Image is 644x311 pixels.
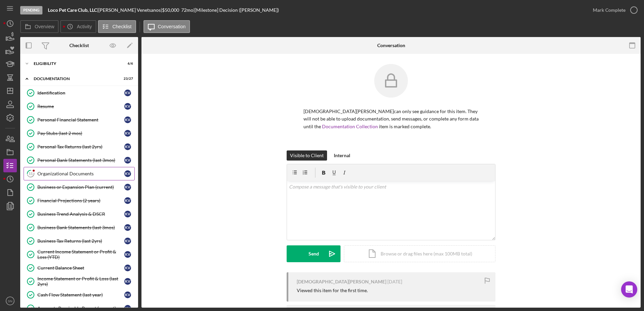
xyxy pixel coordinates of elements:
[124,143,131,150] div: K V
[24,248,135,261] a: Current Income Statement or Profit & Loss (YTD)KV
[34,62,116,66] div: Eligibility
[334,150,350,161] div: Internal
[124,265,131,271] div: K V
[377,43,405,48] div: Conversation
[124,251,131,258] div: K V
[60,20,96,33] button: Activity
[143,20,190,33] button: Conversation
[37,225,124,230] div: Business Bank Statements (last 3mos)
[193,7,279,13] div: | [Milestone] Decision ([PERSON_NAME])
[48,7,97,13] b: Loco Pet Care Club, LLC
[124,238,131,244] div: K V
[20,6,42,14] div: Pending
[181,7,193,13] div: 72 mo
[8,299,12,303] text: SN
[77,24,92,29] label: Activity
[124,103,131,110] div: K V
[124,197,131,204] div: K V
[37,265,124,271] div: Current Balance Sheet
[124,211,131,217] div: K V
[37,104,124,109] div: Resume
[124,116,131,123] div: K V
[24,261,135,275] a: Current Balance SheetKV
[124,90,131,96] div: K V
[24,207,135,221] a: Business Trend Analysis & DSCRKV
[124,291,131,298] div: K V
[24,140,135,153] a: Personal Tax Returns (last 2yrs)KV
[24,167,135,180] a: 11Organizational DocumentsKV
[24,127,135,140] a: Pay Stubs (last 2 mos)KV
[124,157,131,164] div: K V
[586,3,641,17] button: Mark Complete
[309,245,319,262] div: Send
[112,24,132,29] label: Checklist
[297,279,386,284] div: [DEMOGRAPHIC_DATA][PERSON_NAME]
[37,90,124,96] div: Identification
[37,198,124,203] div: Financial Projections (2 years)
[34,77,116,81] div: Documentation
[24,180,135,194] a: Business or Expansion Plan (current)KV
[37,292,124,298] div: Cash Flow Statement (last year)
[158,24,186,29] label: Conversation
[24,221,135,234] a: Business Bank Statements (last 3mos)KV
[287,150,327,161] button: Visible to Client
[37,171,124,176] div: Organizational Documents
[303,108,479,130] p: [DEMOGRAPHIC_DATA][PERSON_NAME] can only see guidance for this item. They will not be able to upl...
[290,150,324,161] div: Visible to Client
[35,24,54,29] label: Overview
[621,281,637,298] div: Open Intercom Messenger
[387,279,402,284] time: 2025-09-05 17:44
[162,7,179,13] span: $50,000
[3,294,17,308] button: SN
[37,117,124,123] div: Personal Financial Statement
[24,194,135,207] a: Financial Projections (2 years)KV
[124,184,131,191] div: K V
[37,276,124,287] div: Income Statement or Profit & Loss (last 2yrs)
[98,7,162,13] div: [PERSON_NAME] Venetsanos |
[124,278,131,285] div: K V
[37,184,124,190] div: Business or Expansion Plan (current)
[593,3,625,17] div: Mark Complete
[37,158,124,163] div: Personal Bank Statements (last 3mos)
[24,234,135,248] a: Business Tax Returns (last 2yrs)KV
[124,224,131,231] div: K V
[48,7,98,13] div: |
[24,288,135,302] a: Cash Flow Statement (last year)KV
[37,249,124,260] div: Current Income Statement or Profit & Loss (YTD)
[24,153,135,167] a: Personal Bank Statements (last 3mos)KV
[37,306,124,311] div: Accounts Receivable Report (current)
[121,77,133,81] div: 23 / 27
[322,124,378,129] a: Documentation Collection
[124,130,131,137] div: K V
[124,170,131,177] div: K V
[37,211,124,217] div: Business Trend Analysis & DSCR
[20,20,59,33] button: Overview
[121,62,133,66] div: 6 / 6
[287,245,341,262] button: Send
[24,275,135,288] a: Income Statement or Profit & Loss (last 2yrs)KV
[297,288,368,293] div: Viewed this item for the first time.
[37,144,124,149] div: Personal Tax Returns (last 2yrs)
[24,100,135,113] a: ResumeKV
[69,43,89,48] div: Checklist
[37,131,124,136] div: Pay Stubs (last 2 mos)
[98,20,136,33] button: Checklist
[24,113,135,127] a: Personal Financial StatementKV
[24,86,135,100] a: IdentificationKV
[330,150,354,161] button: Internal
[37,238,124,244] div: Business Tax Returns (last 2yrs)
[29,171,33,176] tspan: 11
